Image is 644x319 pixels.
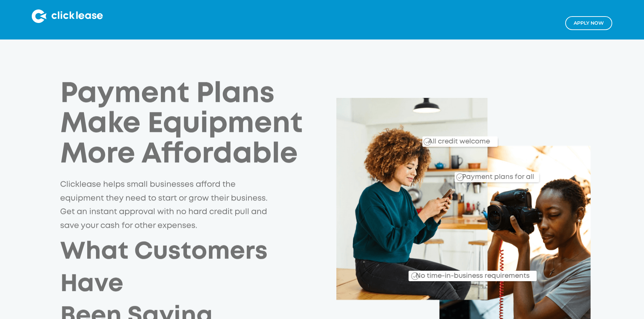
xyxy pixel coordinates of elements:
a: Apply NOw [565,16,612,30]
div: No time-in-business requirements [377,264,536,281]
div: Payment plans for all [459,168,534,182]
img: Checkmark_callout [411,272,419,280]
img: Clicklease logo [32,9,103,23]
img: Checkmark_callout [424,138,431,145]
div: All credit welcome [401,132,498,147]
img: Checkmark_callout [456,174,463,181]
p: Clicklease helps small businesses afford the equipment they need to start or grow their business.... [60,178,271,233]
h1: Payment Plans Make Equipment More Affordable [60,79,316,170]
